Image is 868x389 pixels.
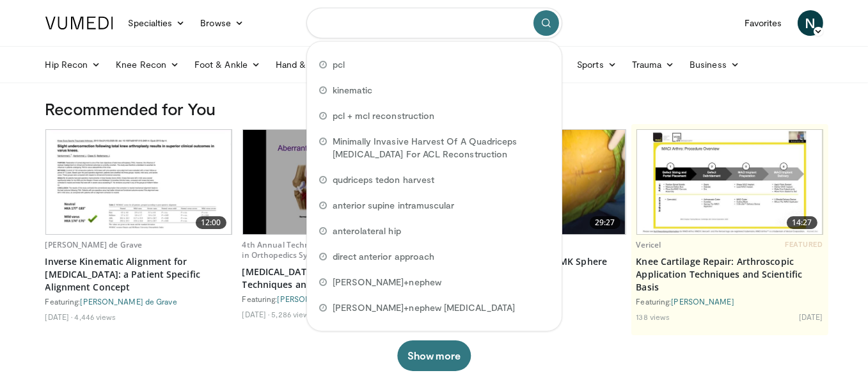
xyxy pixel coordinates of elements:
[636,296,823,306] div: Featuring:
[333,58,345,71] span: pcl
[81,297,177,306] a: [PERSON_NAME] de Grave
[333,225,401,237] span: anterolateral hip
[243,130,429,234] img: 162be60a-9176-4ddd-bead-4ab8632d2286.620x360_q85_upscale.jpg
[45,99,823,119] h3: Recommended for You
[672,297,734,306] a: [PERSON_NAME]
[682,52,747,77] a: Business
[242,309,270,319] li: [DATE]
[636,255,823,294] a: Knee Cartilage Repair: Arthroscopic Application Techniques and Scientific Basis
[333,173,435,186] span: qudriceps tedon harvest
[306,8,562,38] input: Search topics, interventions
[45,296,232,306] div: Featuring:
[242,239,389,260] a: 4th Annual Technology and Innovation in Orthopedics Symposium
[333,135,549,161] span: Minimally Invasive Harvest Of A Quadriceps [MEDICAL_DATA] For ACL Reconstruction
[38,52,109,77] a: Hip Recon
[268,52,351,77] a: Hand & Wrist
[45,255,232,294] a: Inverse Kinematic Alignment for [MEDICAL_DATA]: a Patient Specific Alignment Concept
[187,52,268,77] a: Foot & Ankle
[45,312,73,322] li: [DATE]
[243,130,429,234] a: 15:08
[569,52,624,77] a: Sports
[637,130,823,234] a: 14:27
[799,312,823,322] li: [DATE]
[333,301,515,314] span: [PERSON_NAME]+nephew [MEDICAL_DATA]
[271,309,313,319] li: 5,286 views
[45,239,143,250] a: [PERSON_NAME] de Grave
[242,294,429,304] div: Featuring:
[278,294,340,303] a: [PERSON_NAME]
[636,239,661,250] a: Vericel
[46,130,232,234] a: 12:00
[193,10,251,36] a: Browse
[798,10,823,36] a: N
[333,84,373,97] span: kinematic
[108,52,187,77] a: Knee Recon
[121,10,193,36] a: Specialties
[785,240,823,249] span: FEATURED
[333,250,435,263] span: direct anterior approach
[333,109,435,122] span: pcl + mcl reconstruction
[196,216,226,229] span: 12:00
[636,312,670,322] li: 138 views
[787,216,817,229] span: 14:27
[397,340,471,371] button: Show more
[624,52,683,77] a: Trauma
[637,130,823,234] img: 2444198d-1b18-4a77-bb67-3e21827492e5.620x360_q85_upscale.jpg
[333,276,441,289] span: [PERSON_NAME]+nephew
[737,10,790,36] a: Favorites
[74,312,116,322] li: 4,446 views
[333,199,455,212] span: anterior supine intramuscular
[46,130,232,234] img: f04310e9-bff8-498e-b745-28b79ff46fe7.620x360_q85_upscale.jpg
[242,266,429,291] a: [MEDICAL_DATA] of the Knee: Indications, Techniques and Outcomes
[45,17,113,29] img: VuMedi Logo
[590,216,620,229] span: 29:27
